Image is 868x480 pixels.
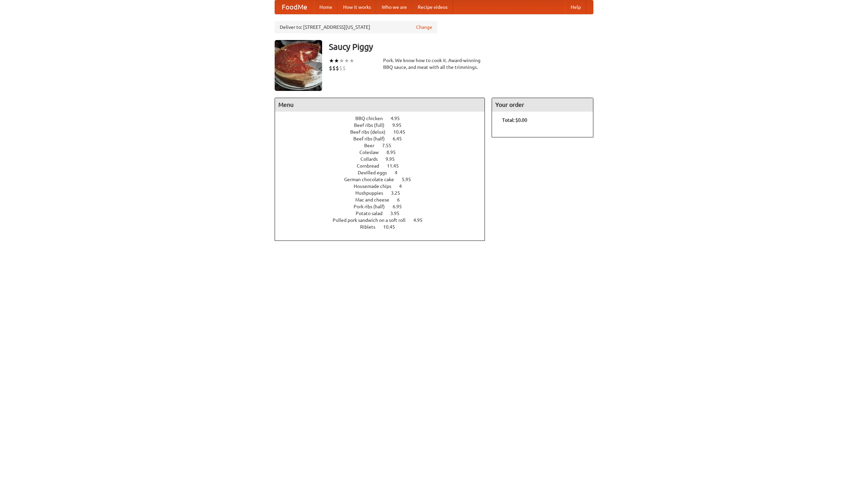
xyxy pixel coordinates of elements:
span: Mac and cheese [355,197,396,203]
span: Housemade chips [354,184,398,189]
a: Home [314,0,338,14]
a: Beef ribs (delux) 10.45 [350,129,418,135]
span: 6.95 [393,204,409,209]
a: Hushpuppies 3.25 [355,190,413,196]
span: German chocolate cake [344,177,401,182]
span: Cornbread [357,163,386,169]
h4: Your order [492,98,593,112]
a: BBQ chicken 4.95 [355,116,412,121]
span: BBQ chicken [355,116,390,121]
a: Change [416,24,432,31]
span: 10.45 [393,129,412,135]
a: Beef ribs (half) 6.45 [353,136,414,141]
span: Pulled pork sandwich on a soft roll [333,217,412,223]
span: 7.55 [382,143,398,148]
span: Devilled eggs [358,170,394,175]
span: Potato salad [356,211,389,216]
li: ★ [349,57,354,64]
a: German chocolate cake 5.95 [344,177,423,182]
span: 11.45 [387,163,406,169]
h3: Saucy Piggy [329,40,593,54]
a: Collards 9.95 [360,156,407,162]
a: Recipe videos [412,0,453,14]
a: Cornbread 11.45 [357,163,411,169]
span: 10.45 [383,224,402,230]
a: Coleslaw 8.95 [359,150,408,155]
span: 6 [397,197,407,203]
a: Devilled eggs 4 [358,170,410,175]
b: Total: $0.00 [502,117,527,123]
div: Deliver to: [STREET_ADDRESS][US_STATE] [275,21,437,33]
span: Hushpuppies [355,190,390,196]
span: 9.95 [392,122,408,128]
li: ★ [334,57,339,64]
span: Beer [364,143,381,148]
span: Beef ribs (full) [354,122,391,128]
span: Pork ribs (half) [354,204,392,209]
span: Beef ribs (half) [353,136,392,141]
div: Pork. We know how to cook it. Award-winning BBQ sauce, and meat with all the trimmings. [383,57,485,71]
li: ★ [339,57,344,64]
a: Who we are [376,0,412,14]
span: 4.95 [391,116,407,121]
a: Mac and cheese 6 [355,197,412,203]
a: Help [565,0,586,14]
a: Riblets 10.45 [360,224,408,230]
li: $ [342,64,346,72]
span: Beef ribs (delux) [350,129,392,135]
a: Pulled pork sandwich on a soft roll 4.95 [333,217,435,223]
li: ★ [329,57,334,64]
li: ★ [344,57,349,64]
a: Pork ribs (half) 6.95 [354,204,414,209]
span: 3.25 [391,190,407,196]
a: Beef ribs (full) 9.95 [354,122,414,128]
a: How it works [338,0,376,14]
h4: Menu [275,98,485,112]
span: Coleslaw [359,150,386,155]
span: 9.95 [386,156,401,162]
li: $ [336,64,339,72]
span: 4 [395,170,404,175]
a: Housemade chips 4 [354,184,414,189]
span: 3.95 [390,211,406,216]
span: Riblets [360,224,382,230]
span: 4.95 [413,217,429,223]
span: 4 [399,184,409,189]
img: angular.jpg [275,40,322,91]
a: Potato salad 3.95 [356,211,412,216]
li: $ [332,64,336,72]
li: $ [339,64,342,72]
span: 6.45 [393,136,409,141]
span: 5.95 [402,177,418,182]
a: FoodMe [275,0,314,14]
span: 8.95 [387,150,402,155]
span: Collards [360,156,384,162]
a: Beer 7.55 [364,143,404,148]
li: $ [329,64,332,72]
